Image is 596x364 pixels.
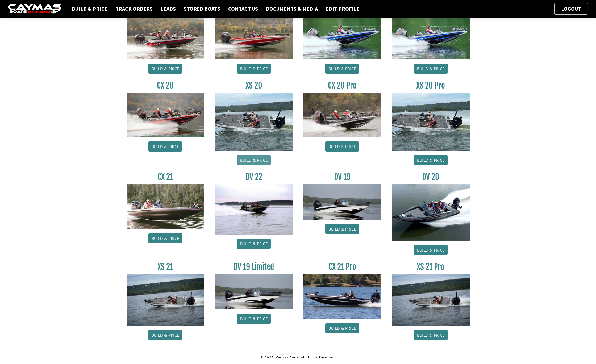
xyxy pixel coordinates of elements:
img: CX-20_thumbnail.jpg [127,93,205,137]
h3: CX 21 [127,172,205,182]
h3: XS 20 [215,81,293,90]
img: DV_20_from_website_for_caymas_connect.png [392,184,470,241]
img: CX21_thumb.jpg [127,184,205,229]
a: Logout [559,5,584,12]
a: Contact Us [226,5,261,12]
h3: XS 21 [127,262,205,272]
h3: CX 21 Pro [303,262,381,272]
a: Build & Price [69,5,110,12]
h3: DV 20 [392,172,470,182]
a: Build & Price [325,141,359,152]
a: Build & Price [414,64,448,74]
h3: CX 20 Pro [303,81,381,90]
a: Stored Boats [181,5,223,12]
img: CX19_thumbnail.jpg [392,14,470,59]
h3: DV 19 [303,172,381,182]
h3: DV 19 Limited [215,262,293,272]
img: XS_21_thumbnail.jpg [127,274,205,326]
img: CX-20Pro_thumbnail.jpg [303,93,381,137]
a: Build & Price [148,330,182,340]
h3: DV 22 [215,172,293,182]
a: Edit Profile [323,5,362,12]
img: caymas-dealer-connect-2ed40d3bc7270c1d8d7ffb4b79bf05adc795679939227970def78ec6f6c03838.gif [8,4,61,14]
a: Build & Price [414,330,448,340]
img: XS_20_resized.jpg [215,93,293,151]
a: Build & Price [325,64,359,74]
img: CX-18SS_thumbnail.jpg [215,14,293,59]
img: XS_21_thumbnail.jpg [392,274,470,326]
a: Track Orders [113,5,155,12]
a: Build & Price [148,64,182,74]
img: dv-19-ban_from_website_for_caymas_connect.png [215,274,293,309]
a: Documents & Media [263,5,320,12]
img: DV22_original_motor_cropped_for_caymas_connect.jpg [215,184,293,235]
a: Leads [158,5,178,12]
a: Build & Price [325,323,359,333]
a: Build & Price [237,64,271,74]
h3: XS 21 Pro [392,262,470,272]
a: Build & Price [414,245,448,255]
img: dv-19-ban_from_website_for_caymas_connect.png [303,184,381,220]
h3: XS 20 Pro [392,81,470,90]
a: Build & Price [148,233,182,243]
a: Build & Price [237,239,271,249]
a: Build & Price [237,314,271,324]
a: Build & Price [237,155,271,165]
img: XS_20_resized.jpg [392,93,470,151]
a: Build & Price [325,224,359,234]
p: © 2025. Caymas Boats. All Rights Reserved. [127,355,470,360]
a: Build & Price [148,141,182,152]
img: CX19_thumbnail.jpg [303,14,381,59]
img: CX-21Pro_thumbnail.jpg [303,274,381,319]
a: Build & Price [414,155,448,165]
h3: CX 20 [127,81,205,90]
img: CX-18S_thumbnail.jpg [127,14,205,59]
